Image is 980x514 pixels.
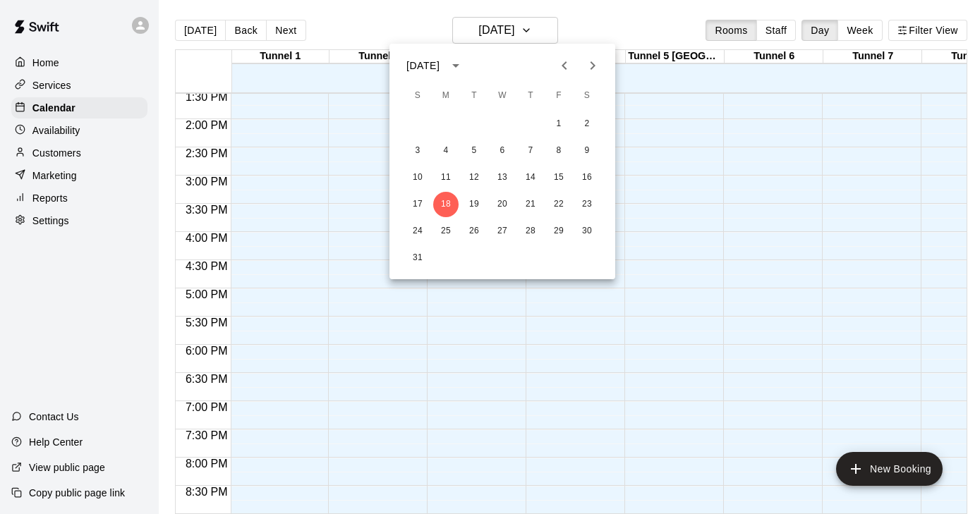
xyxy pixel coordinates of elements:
span: Monday [433,82,459,110]
button: 5 [461,138,487,164]
button: Previous month [550,51,579,80]
button: 9 [574,138,600,164]
button: 6 [490,138,515,164]
button: 17 [405,192,430,217]
button: 21 [518,192,543,217]
button: 16 [574,165,600,190]
button: 1 [546,111,571,137]
button: calendar view is open, switch to year view [444,54,468,78]
span: Saturday [574,82,600,110]
span: Sunday [405,82,430,110]
button: 24 [405,219,430,244]
button: 10 [405,165,430,190]
button: 19 [461,192,487,217]
button: 12 [461,165,487,190]
button: 23 [574,192,600,217]
button: 25 [433,219,459,244]
span: Thursday [518,82,543,110]
button: 3 [405,138,430,164]
button: 30 [574,219,600,244]
button: 29 [546,219,571,244]
button: 20 [490,192,515,217]
button: 27 [490,219,515,244]
button: 8 [546,138,571,164]
button: 18 [433,192,459,217]
button: 7 [518,138,543,164]
button: 14 [518,165,543,190]
span: Wednesday [490,82,515,110]
button: 4 [433,138,459,164]
button: 28 [518,219,543,244]
button: 15 [546,165,571,190]
span: Friday [546,82,571,110]
button: 26 [461,219,487,244]
button: 22 [546,192,571,217]
button: 31 [405,245,430,271]
button: 2 [574,111,600,137]
button: 13 [490,165,515,190]
button: 11 [433,165,459,190]
div: [DATE] [406,59,440,73]
span: Tuesday [461,82,487,110]
button: Next month [579,51,607,80]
